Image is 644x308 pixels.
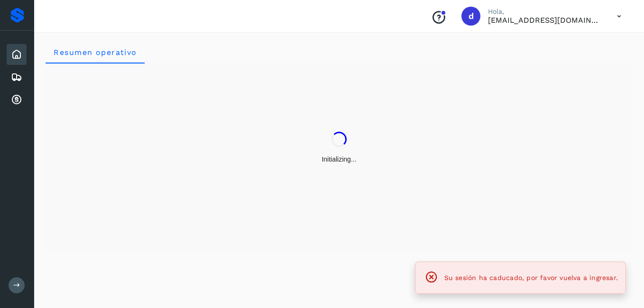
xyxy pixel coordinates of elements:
[444,274,618,281] span: Su sesión ha caducado, por favor vuelva a ingresar.
[488,16,602,25] p: dcordero@grupoterramex.com
[53,48,137,57] span: Resumen operativo
[7,90,27,110] div: Cuentas por cobrar
[488,8,602,16] p: Hola,
[7,44,27,65] div: Inicio
[7,67,27,88] div: Embarques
